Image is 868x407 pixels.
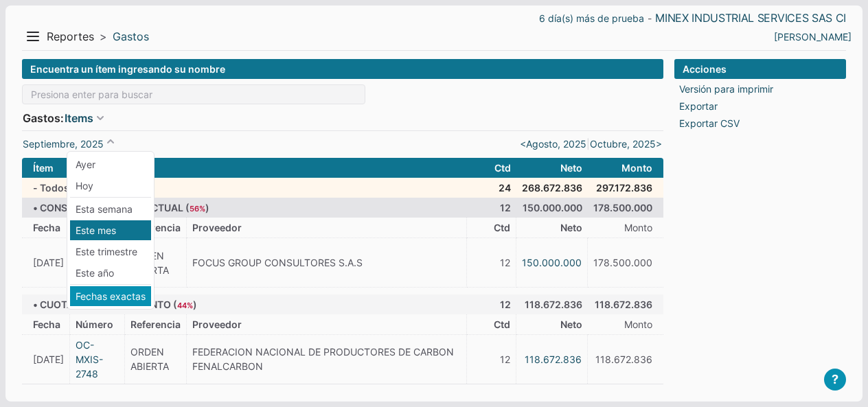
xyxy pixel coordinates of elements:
td: FOCUS GROUP CONSULTORES S.A.S [187,238,467,288]
div: Encuentra un ítem ingresando su nombre [22,59,663,79]
td: 12 [467,294,516,314]
td: Fecha [22,218,70,238]
a: Items [64,110,93,126]
td: Fecha [22,314,70,335]
td: Número [70,314,125,335]
li: Este trimestre [70,242,151,261]
li: Este mes [70,220,151,240]
th: Ctd [467,158,516,178]
td: [DATE] [22,334,70,384]
td: 118.672.836 [588,294,664,314]
td: Neto [516,218,588,238]
a: Todos mis ítems [33,181,117,195]
td: 12 [467,238,516,288]
td: 178.500.000 [588,238,664,288]
td: ORDEN ABIERTA [125,334,187,384]
li: Esta semana [70,199,151,219]
td: Neto [516,314,588,335]
a: Gastos [113,30,149,44]
span: • [33,200,40,215]
a: Versión para imprimir [679,82,773,96]
td: 118.672.836 [588,334,664,384]
span: > [100,30,107,44]
a: Exportar [679,99,718,113]
td: Monto [588,314,664,335]
td: CONSULTORIA CONTRACTUAL ( ) [22,198,467,218]
span: 56% [190,204,205,213]
span: Reportes [47,30,94,44]
td: [DATE] [22,238,70,288]
td: ORDEN ABIERTA [125,238,187,288]
th: Ítem [22,158,467,178]
li: Fechas exactas [70,286,151,306]
th: Neto [516,158,588,178]
span: • [33,297,40,312]
div: | [520,137,662,151]
td: Referencia [125,314,187,335]
td: Monto [588,218,664,238]
div: Acciones [674,59,846,79]
a: Septiembre, 2025 [23,137,104,151]
a: <Agosto, 2025 [520,137,586,151]
td: 12 [467,198,516,218]
a: MINEX INDUSTRIAL SERVICES SAS CI [655,11,846,25]
td: 12 [467,334,516,384]
td: Ctd [467,314,516,335]
li: Este año [70,263,151,283]
th: 268.672.836 [516,178,588,198]
td: Proveedor [187,218,467,238]
td: 297.172.836 [588,178,664,198]
a: OC-MXIS-2748 [76,338,119,381]
td: Referencia [125,218,187,238]
a: Octubre, 2025> [590,137,662,151]
td: 178.500.000 [588,198,664,218]
a: 150.000.000 [522,255,582,270]
button: Menu [22,25,44,47]
span: - [648,14,652,23]
td: Proveedor [187,314,467,335]
div: Gastos: [22,110,663,129]
td: Ctd [467,218,516,238]
li: Ayer [70,154,151,174]
td: FEDERACION NACIONAL DE PRODUCTORES DE CARBON FENALCARBON [187,334,467,384]
td: 118.672.836 [516,294,588,314]
th: Monto [588,158,664,178]
button: ? [824,369,846,391]
a: 118.672.836 [525,352,582,367]
td: 150.000.000 [516,198,588,218]
td: CUOTA DE SOSTENIMIENTO ( ) [22,294,467,314]
a: ALEJANDRA RAMIREZ RAMIREZ [774,30,852,44]
span: 44% [177,301,193,310]
input: Presiona enter para buscar [22,84,365,104]
a: Exportar CSV [679,116,740,130]
th: 24 [467,178,516,198]
a: 6 día(s) más de prueba [539,11,644,25]
li: Hoy [70,176,151,196]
